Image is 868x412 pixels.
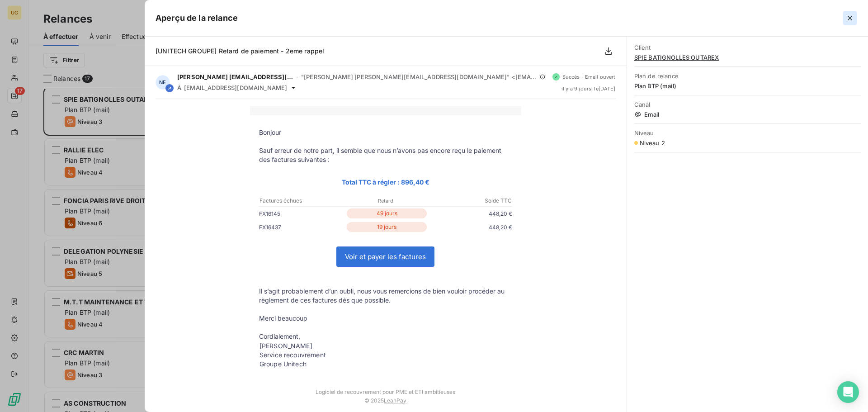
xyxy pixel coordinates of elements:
[640,139,665,147] span: Niveau 2
[177,84,181,91] span: À
[259,146,512,164] p: Sauf erreur de notre part, il semble que nous n’avons pas encore reçu le paiement des factures su...
[634,82,861,90] span: Plan BTP (mail)
[634,54,861,61] span: SPIE BATIGNOLLES OUTAREX
[184,84,287,91] span: [EMAIL_ADDRESS][DOMAIN_NAME]
[259,209,345,218] p: FX16145
[259,360,326,369] div: Groupe Unitech
[259,177,512,187] p: Total TTC à régler : 896,40 €
[259,287,512,305] p: Il s’agit probablement d’un oubli, nous vous remercions de bien vouloir procéder au règlement de ...
[634,72,861,80] span: Plan de relance
[634,111,861,118] span: Email
[562,74,616,80] span: Succès - Email ouvert
[429,209,512,218] p: 448,20 €
[250,379,521,395] td: Logiciel de recouvrement pour PME et ETI ambitieuses
[156,47,324,55] span: [UNITECH GROUPE] Retard de paiement - 2eme rappel
[259,223,345,232] p: FX16437
[337,247,434,266] a: Voir et payer les factures
[259,351,326,359] span: Service recouvrement
[634,129,861,137] span: Niveau
[428,197,512,205] p: Solde TTC
[177,73,293,81] span: [PERSON_NAME] [EMAIL_ADDRESS][DOMAIN_NAME]
[837,381,859,403] div: Open Intercom Messenger
[347,222,427,232] p: 19 jours
[634,101,861,108] span: Canal
[634,44,861,51] span: Client
[344,197,427,205] p: Retard
[384,397,406,404] a: LeanPay
[429,223,512,232] p: 448,20 €
[561,86,616,91] span: il y a 9 jours , le [DATE]
[259,128,512,137] p: Bonjour
[156,12,238,24] h5: Aperçu de la relance
[296,74,298,80] span: -
[259,197,343,205] p: Factures échues
[347,208,427,218] p: 49 jours
[301,73,537,81] span: "[PERSON_NAME] [PERSON_NAME][EMAIL_ADDRESS][DOMAIN_NAME]" <[EMAIL_ADDRESS][DOMAIN_NAME]>
[259,341,326,350] div: [PERSON_NAME]
[259,332,512,341] p: Cordialement,
[156,75,170,90] div: NE
[259,314,512,323] p: Merci beaucoup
